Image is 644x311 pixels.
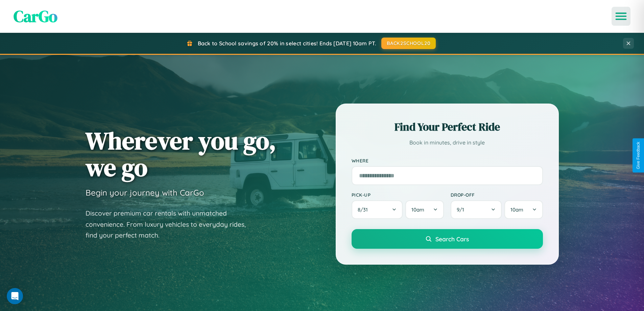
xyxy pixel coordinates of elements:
span: Search Cars [435,235,469,243]
button: Open menu [612,7,630,26]
span: Back to School savings of 20% in select cities! Ends [DATE] 10am PT. [198,40,376,47]
button: 8/31 [352,200,403,219]
h2: Find Your Perfect Ride [352,119,543,134]
h1: Wherever you go, we go [86,127,276,181]
span: 9 / 1 [457,206,468,213]
span: 10am [411,206,424,213]
button: BACK2SCHOOL20 [381,38,436,49]
button: 10am [504,200,543,219]
div: Open Intercom Messenger [7,288,23,304]
label: Pick-up [352,192,444,198]
button: 10am [405,200,444,219]
button: 9/1 [451,200,502,219]
span: 10am [510,206,523,213]
p: Book in minutes, drive in style [352,138,543,148]
p: Discover premium car rentals with unmatched convenience. From luxury vehicles to everyday rides, ... [86,208,255,241]
label: Drop-off [451,192,543,198]
label: Where [352,158,543,163]
span: 8 / 31 [358,206,371,213]
div: Give Feedback [636,142,641,169]
span: CarGo [14,5,57,27]
h3: Begin your journey with CarGo [86,187,204,198]
button: Search Cars [352,229,543,249]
